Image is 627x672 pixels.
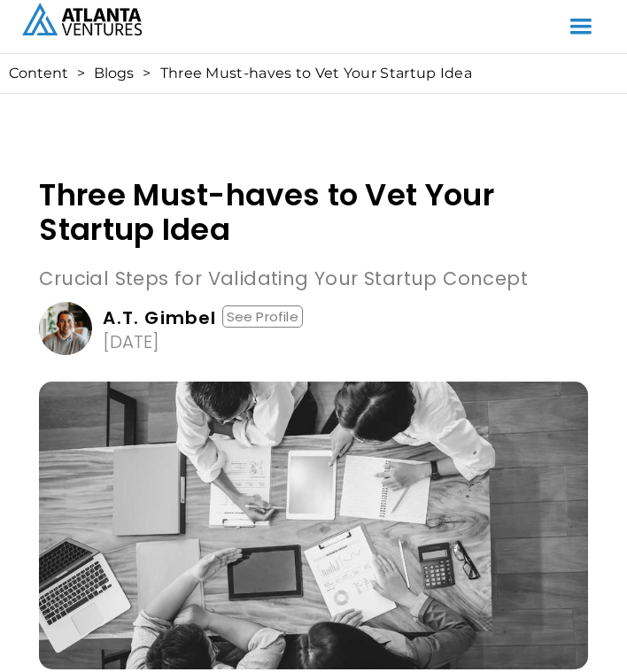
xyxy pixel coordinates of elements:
[39,302,587,355] a: A.T. GimbelSee Profile[DATE]
[160,65,472,82] div: Three Must-haves to Vet Your Startup Idea
[143,65,151,82] div: >
[103,333,159,351] div: [DATE]
[77,65,85,82] div: >
[39,178,587,247] h1: Three Must-haves to Vet Your Startup Idea
[9,65,68,82] a: Content
[222,305,303,328] div: See Profile
[94,65,134,82] a: Blogs
[548,1,614,52] div: menu
[103,309,216,327] div: A.T. Gimbel
[39,265,587,293] p: Crucial Steps for Validating Your Startup Concept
